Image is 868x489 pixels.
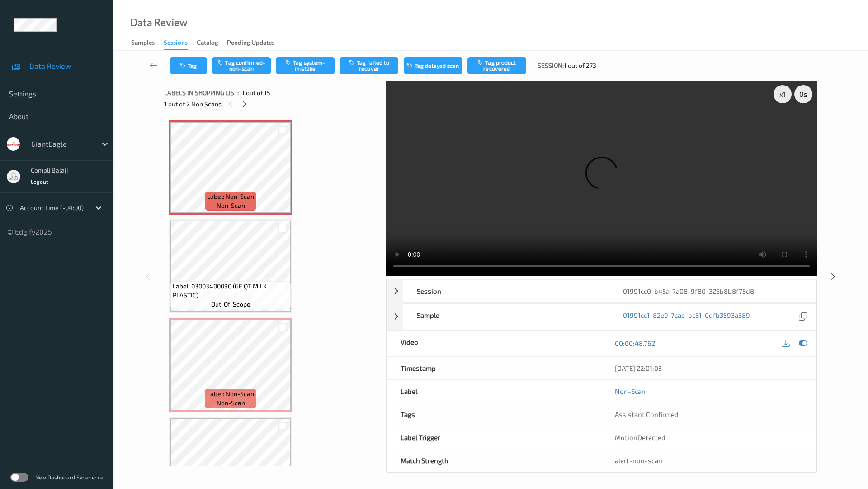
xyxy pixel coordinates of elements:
[387,449,602,472] div: Match Strength
[211,300,250,309] span: out-of-scope
[387,380,602,403] div: Label
[227,37,283,49] a: Pending Updates
[217,398,245,407] span: non-scan
[197,38,218,49] div: Catalog
[207,389,254,398] span: Label: Non-Scan
[774,85,792,103] div: x 1
[387,403,602,426] div: Tags
[387,426,602,449] div: Label Trigger
[164,98,380,110] div: 1 out of 2 Non Scans
[387,279,816,303] div: Session01991cc0-b45a-7a08-9f80-325b8b8f75d8
[227,38,274,49] div: Pending Updates
[387,331,602,356] div: Video
[130,18,187,27] div: Data Review
[615,456,802,465] div: alert-non-scan
[609,280,816,302] div: 01991cc0-b45a-7a08-9f80-325b8b8f75d8
[538,61,564,70] span: Session:
[794,85,812,103] div: 0 s
[387,357,602,379] div: Timestamp
[207,192,254,201] span: Label: Non-Scan
[164,38,188,50] div: Sessions
[615,339,655,348] a: 00:00:48.762
[197,37,227,49] a: Catalog
[615,387,646,396] a: Non-Scan
[170,57,207,74] button: Tag
[623,311,750,323] a: 01991cc1-82e9-7cae-bc31-0dfb3593a389
[403,280,610,302] div: Session
[164,37,197,50] a: Sessions
[173,282,288,300] span: Label: 03003400090 (GE QT MILK-PLASTIC)
[340,57,398,74] button: Tag failed to recover
[276,57,335,74] button: Tag system-mistake
[403,304,610,330] div: Sample
[387,303,816,330] div: Sample01991cc1-82e9-7cae-bc31-0dfb3593a389
[404,57,462,74] button: Tag delayed scan
[164,88,239,97] span: Labels in shopping list:
[564,61,596,70] span: 1 out of 273
[212,57,271,74] button: Tag confirmed-non-scan
[131,38,155,49] div: Samples
[131,37,164,49] a: Samples
[467,57,526,74] button: Tag product recovered
[601,426,816,449] div: MotionDetected
[615,364,802,373] div: [DATE] 22:01:03
[242,88,270,97] span: 1 out of 15
[615,410,679,418] span: Assistant Confirmed
[217,201,245,210] span: non-scan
